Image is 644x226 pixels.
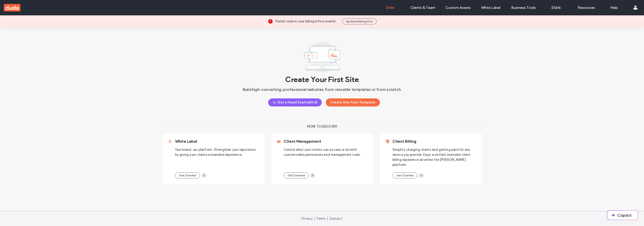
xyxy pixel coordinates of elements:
a: Privacy [302,217,313,220]
button: Update Billing Info [342,18,377,24]
span: Client Billing [392,139,416,144]
label: Resources [578,6,595,10]
span: Simplify charging clients and getting paid for any service you provide. Enjoy a unified, branded ... [392,147,477,167]
label: White Label [481,6,500,10]
a: Contact [329,217,342,220]
span: White Label [175,139,197,144]
label: Custom Assets [446,6,471,10]
span: Your brand, our platform. Strengthen your reputation by giving your clients a branded experience. [175,147,259,167]
span: Build high-converting, professional websites from versatile templates or from scratch. [243,87,401,98]
label: Business Tools [511,6,536,10]
button: Get Started [392,172,417,178]
label: Help [610,6,618,10]
button: Get Started [284,172,309,178]
span: Client Management [284,139,321,144]
span: | [327,217,328,220]
span: More to discover [307,124,337,129]
label: Clients & Team [410,6,435,10]
span: Postal code in your billing info is invalid. [275,19,336,24]
a: Terms [316,217,326,220]
button: Get a Head Start with AI [268,98,322,106]
span: | [314,217,315,220]
button: Copilot [607,211,638,220]
span: Control what your clients can access or do with customizable permissions and management tools. [284,147,368,167]
span: Create Your First Site [285,72,359,87]
label: Sites [386,5,394,10]
button: Create Site from Template [326,98,380,106]
button: Get Started [175,172,200,178]
label: Stats [551,5,561,10]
